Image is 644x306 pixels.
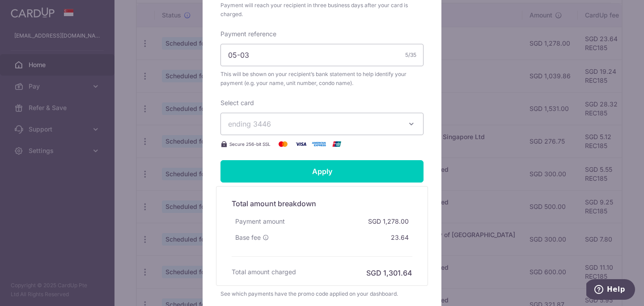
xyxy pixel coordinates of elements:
img: UnionPay [328,139,346,149]
span: ending 3446 [228,119,271,128]
label: Payment reference [220,30,276,38]
iframe: Opens a widget where you can find more information [586,279,635,302]
span: Secure 256-bit SSL [229,140,271,148]
label: Select card [220,98,254,107]
div: Payment will reach your recipient in three business days after your card is charged. [220,1,424,19]
h6: Total amount charged [232,268,296,276]
h5: Total amount breakdown [232,198,412,209]
img: American Express [310,139,328,149]
div: See which payments have the promo code applied on your dashboard. [220,289,424,298]
div: 5/35 [405,51,416,59]
div: SGD 1,278.00 [364,213,412,229]
button: ending 3446 [220,113,424,135]
div: Payment amount [232,213,288,229]
img: Mastercard [274,139,292,149]
input: Apply [220,160,424,183]
div: 23.64 [387,229,412,246]
h6: SGD 1,301.64 [366,268,412,278]
img: Visa [292,139,310,149]
span: This will be shown on your recipient’s bank statement to help identify your payment (e.g. your na... [220,70,424,88]
span: Base fee [235,233,261,242]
